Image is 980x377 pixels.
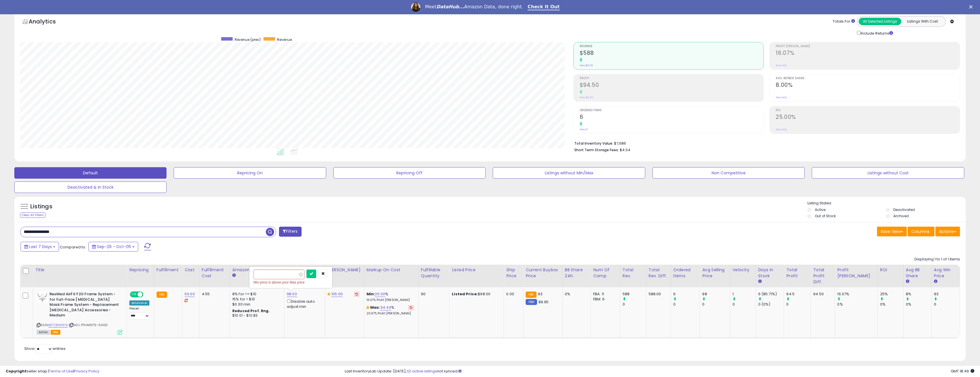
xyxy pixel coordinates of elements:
button: All Selected Listings [859,18,901,25]
span: $4.04 [620,147,630,153]
b: Min: [367,291,375,297]
th: The percentage added to the cost of goods (COGS) that forms the calculator for Min & Max prices. [364,265,418,287]
div: Ship Price [506,267,521,279]
div: FBM: 6 [593,297,616,302]
span: Avg. Buybox Share [776,77,960,80]
span: Revenue [580,45,764,48]
button: Save View [877,227,907,236]
small: Prev: $0.00 [580,64,593,67]
small: Days In Stock. [758,279,762,284]
span: OFF [142,292,152,297]
div: Total Profit Diff. [813,267,832,285]
div: 0 [623,302,646,307]
div: 0 [702,302,730,307]
span: Last 7 Days [29,244,52,250]
img: 31CQv3y9XgL._SL40_.jpg [37,292,48,303]
div: Ordered Items [673,267,698,279]
h2: 6 [580,114,764,121]
h2: $94.50 [580,82,764,89]
button: Default [14,167,167,179]
div: Cost [185,267,197,273]
div: Avg Selling Price [702,267,727,279]
button: Listings With Cost [901,18,944,25]
div: Last InventoryLab Update: [DATE], not synced. [345,369,974,374]
a: 105.00 [331,291,343,297]
div: 0 [673,302,700,307]
a: 98.00 [287,291,297,297]
small: FBA [526,292,536,298]
small: Prev: N/A [776,64,787,67]
div: 588.00 [649,292,666,297]
div: 8% for <= $10 [232,292,280,297]
label: Deactivated [893,207,915,212]
div: % [367,292,414,302]
div: 6 (85.71%) [758,292,784,297]
button: Columns [908,227,935,236]
span: Profit [PERSON_NAME] [776,45,960,48]
small: Prev: 0 [580,128,588,131]
b: Short Term Storage Fees: [574,147,619,152]
div: 0 [934,302,960,307]
div: 25% [880,292,903,297]
div: 0% [565,292,586,297]
div: Disable auto adjust min [287,298,321,309]
small: Prev: $0.00 [580,96,593,99]
div: 4.55 [202,292,225,297]
div: 0% [880,302,903,307]
span: Revenue [277,37,292,42]
div: Avg Win Price [934,267,957,279]
button: Deactivated & In Stock [14,181,167,193]
div: 0% [906,302,931,307]
label: Out of Stock [815,214,836,218]
img: Profile image for Georgie [411,3,420,12]
b: ResMed AirFit F20 Frame System - for Full-Face [MEDICAL_DATA] Mask Frame System - Replacement [ME... [50,292,119,320]
a: Privacy Policy [74,368,99,374]
li: $7,686 [574,139,956,146]
div: Repricing [129,267,152,273]
div: 94.5 [786,292,811,297]
p: 20.67% Profit [PERSON_NAME] [367,312,414,316]
div: 98 [702,292,730,297]
span: Profit [580,77,764,80]
div: 0 [732,302,756,307]
div: Total Rev. [623,267,644,279]
h5: Analytics [29,17,67,27]
strong: Copyright [6,368,27,374]
button: Sep-29 - Oct-05 [88,242,138,252]
a: Terms of Use [49,368,73,374]
div: Totals For [833,19,855,24]
span: FBA [51,330,60,335]
a: B07Q1N61D9 [48,323,68,328]
div: Velocity [732,267,753,273]
div: 588 [623,292,646,297]
div: Current Buybox Price [526,267,560,279]
div: Profit [PERSON_NAME] [837,267,875,279]
b: Listed Price: [452,291,478,297]
div: 0 (0%) [758,302,784,307]
div: Meet Amazon Data, done right. [425,4,523,10]
div: ASIN: [37,292,122,334]
div: ROI [880,267,901,273]
div: Days In Stock [758,267,782,279]
div: 8% [906,292,931,297]
span: 89.95 [538,299,549,305]
label: Active [815,207,825,212]
i: DataHub... [436,4,464,9]
p: 16.07% Profit [PERSON_NAME] [367,298,414,302]
button: Listings without Min/Max [493,167,645,179]
div: $10.01 - $10.83 [232,313,280,318]
div: 90 [421,292,445,297]
small: FBM [526,299,537,305]
span: Sep-29 - Oct-05 [97,244,131,250]
div: [PERSON_NAME] [328,267,362,273]
div: Listed Price [452,267,501,273]
div: 6 [673,292,700,297]
div: % [367,305,414,316]
div: Preset: [129,307,150,320]
div: $98.00 [452,292,499,297]
div: BB Share 24h. [565,267,588,279]
a: 63.00 [185,291,195,297]
h2: 16.07% [776,50,960,57]
a: 121 active listings [407,368,437,374]
h5: Listings [30,203,52,211]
